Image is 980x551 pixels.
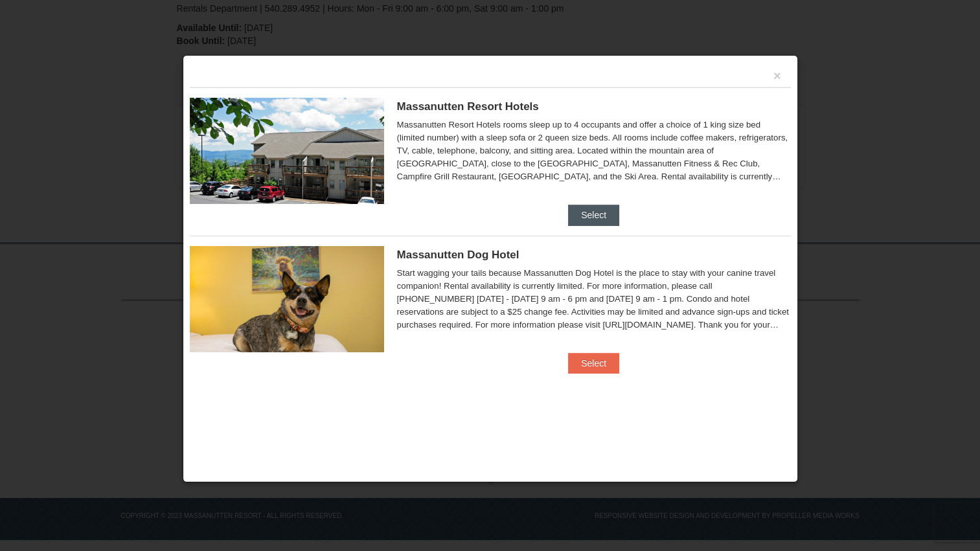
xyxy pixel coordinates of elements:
[397,100,539,113] span: Massanutten Resort Hotels
[190,98,384,204] img: 19219026-1-e3b4ac8e.jpg
[773,69,781,82] button: ×
[568,205,619,225] button: Select
[397,267,791,332] div: Start wagging your tails because Massanutten Dog Hotel is the place to stay with your canine trav...
[397,249,519,261] span: Massanutten Dog Hotel
[190,246,384,352] img: 27428181-5-81c892a3.jpg
[397,118,791,183] div: Massanutten Resort Hotels rooms sleep up to 4 occupants and offer a choice of 1 king size bed (li...
[568,353,619,374] button: Select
